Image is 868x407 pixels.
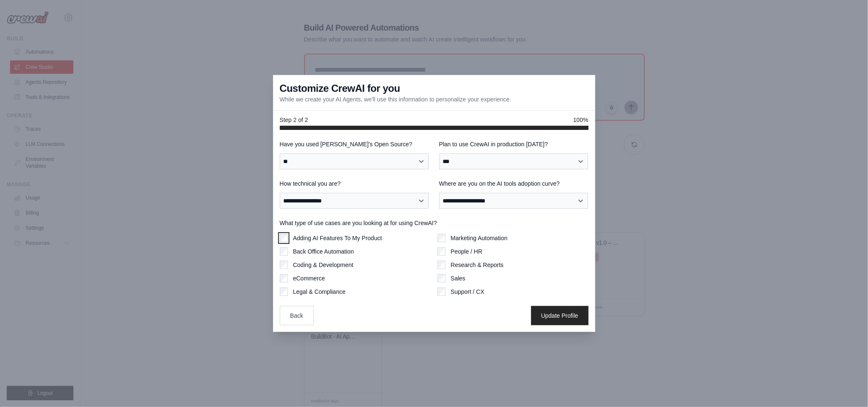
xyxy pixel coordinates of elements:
label: eCommerce [293,274,325,283]
label: What type of use cases are you looking at for using CrewAI? [280,219,589,227]
span: Step 2 of 2 [280,116,308,124]
h3: Customize CrewAI for you [280,82,400,95]
label: Coding & Development [293,261,353,269]
label: Legal & Compliance [293,288,345,296]
label: Sales [451,274,465,283]
label: People / HR [451,247,482,256]
label: Marketing Automation [451,234,507,242]
p: While we create your AI Agents, we'll use this information to personalize your experience. [280,95,511,104]
label: Research & Reports [451,261,503,269]
label: How technical you are? [280,179,429,188]
button: Back [280,306,314,325]
label: Support / CX [451,288,484,296]
label: Plan to use CrewAI in production [DATE]? [439,140,589,148]
button: Update Profile [531,306,589,325]
span: 100% [573,116,589,124]
label: Where are you on the AI tools adoption curve? [439,179,589,188]
label: Have you used [PERSON_NAME]'s Open Source? [280,140,429,148]
label: Adding AI Features To My Product [293,234,382,242]
label: Back Office Automation [293,247,354,256]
